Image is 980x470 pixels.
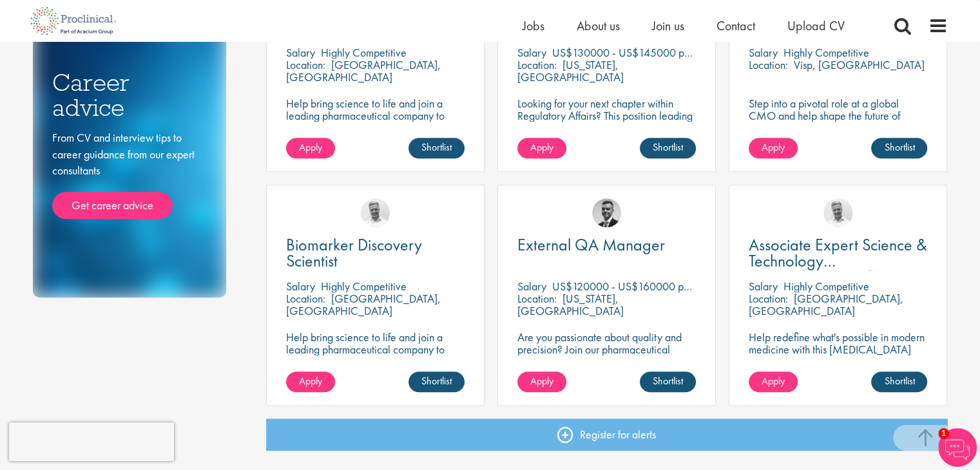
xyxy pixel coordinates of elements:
[871,371,927,392] a: Shortlist
[321,45,407,60] p: Highly Competitive
[52,129,207,219] div: From CV and interview tips to career guidance from our expert consultants
[286,237,465,269] a: Biomarker Discovery Scientist
[749,45,778,60] span: Salary
[52,70,207,120] h3: Career advice
[286,45,315,60] span: Salary
[286,291,325,306] span: Location:
[299,374,322,388] span: Apply
[787,17,845,34] a: Upload CV
[321,279,407,294] p: Highly Competitive
[716,17,755,34] a: Contact
[938,428,977,467] img: Chatbot
[517,371,566,392] a: Apply
[783,45,869,60] p: Highly Competitive
[530,140,553,154] span: Apply
[762,140,785,154] span: Apply
[749,138,798,158] a: Apply
[823,198,852,227] img: Joshua Bye
[749,291,788,306] span: Location:
[652,17,684,34] a: Join us
[640,371,696,392] a: Shortlist
[286,97,465,158] p: Help bring science to life and join a leading pharmaceutical company to play a key role in delive...
[762,374,785,388] span: Apply
[9,422,174,461] iframe: reCAPTCHA
[517,138,566,158] a: Apply
[749,331,927,368] p: Help redefine what's possible in modern medicine with this [MEDICAL_DATA] Associate Expert Scienc...
[530,374,553,388] span: Apply
[52,192,173,219] a: Get career advice
[749,97,927,134] p: Step into a pivotal role at a global CMO and help shape the future of healthcare manufacturing.
[408,371,465,392] a: Shortlist
[286,57,325,72] span: Location:
[286,234,422,272] span: Biomarker Discovery Scientist
[286,371,335,392] a: Apply
[517,97,696,146] p: Looking for your next chapter within Regulatory Affairs? This position leading projects and worki...
[299,140,322,154] span: Apply
[517,45,546,60] span: Salary
[266,418,948,451] a: Register for alerts
[552,45,725,60] p: US$130000 - US$145000 per annum
[286,57,441,84] p: [GEOGRAPHIC_DATA], [GEOGRAPHIC_DATA]
[517,234,665,256] span: External QA Manager
[749,291,903,318] p: [GEOGRAPHIC_DATA], [GEOGRAPHIC_DATA]
[517,57,624,84] p: [US_STATE], [GEOGRAPHIC_DATA]
[286,331,465,392] p: Help bring science to life and join a leading pharmaceutical company to play a key role in delive...
[938,428,949,439] span: 1
[517,279,546,294] span: Salary
[640,138,696,158] a: Shortlist
[749,234,927,288] span: Associate Expert Science & Technology ([MEDICAL_DATA])
[517,57,557,72] span: Location:
[552,279,724,294] p: US$120000 - US$160000 per annum
[871,138,927,158] a: Shortlist
[286,138,335,158] a: Apply
[749,57,788,72] span: Location:
[749,279,778,294] span: Salary
[577,17,620,34] a: About us
[517,291,624,318] p: [US_STATE], [GEOGRAPHIC_DATA]
[592,198,621,227] img: Alex Bill
[749,237,927,269] a: Associate Expert Science & Technology ([MEDICAL_DATA])
[523,17,544,34] a: Jobs
[286,291,441,318] p: [GEOGRAPHIC_DATA], [GEOGRAPHIC_DATA]
[517,291,557,306] span: Location:
[517,331,696,392] p: Are you passionate about quality and precision? Join our pharmaceutical client and help ensure to...
[286,279,315,294] span: Salary
[408,138,465,158] a: Shortlist
[783,279,869,294] p: Highly Competitive
[749,371,798,392] a: Apply
[517,237,696,253] a: External QA Manager
[794,57,925,72] p: Visp, [GEOGRAPHIC_DATA]
[361,198,390,227] img: Joshua Bye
